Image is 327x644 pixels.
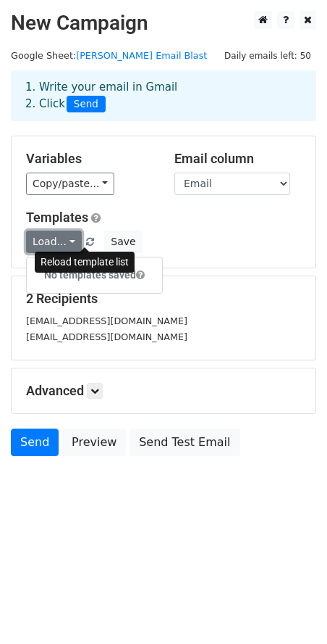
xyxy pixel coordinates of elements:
iframe: Chat Widget [255,574,327,644]
a: Preview [62,429,126,456]
a: Send [11,429,59,456]
span: Daily emails left: 50 [219,48,316,64]
a: Copy/paste... [26,173,114,195]
button: Save [104,231,142,253]
a: [PERSON_NAME] Email Blast [76,50,207,61]
a: Daily emails left: 50 [219,50,316,61]
h5: Advanced [26,383,301,399]
div: Reload template list [35,252,135,273]
span: Send [67,96,106,113]
div: 1. Write your email in Gmail 2. Click [14,79,313,112]
a: Templates [26,210,88,225]
a: Load... [26,231,82,253]
h5: Email column [174,151,301,167]
h2: New Campaign [11,11,316,36]
h5: Variables [26,151,153,167]
small: [EMAIL_ADDRESS][DOMAIN_NAME] [26,331,187,342]
h5: 2 Recipients [26,291,301,307]
h6: No templates saved [27,263,162,287]
a: Send Test Email [129,429,239,456]
small: Google Sheet: [11,50,207,61]
small: [EMAIL_ADDRESS][DOMAIN_NAME] [26,315,187,326]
